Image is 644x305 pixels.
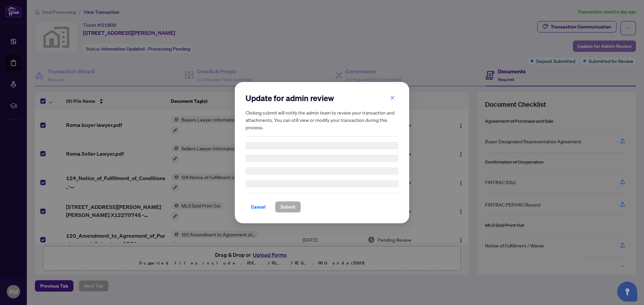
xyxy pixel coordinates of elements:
[251,202,266,212] span: Cancel
[246,201,271,213] button: Cancel
[275,201,301,213] button: Submit
[617,282,637,302] button: Open asap
[246,93,398,103] h2: Update for admin review
[390,95,395,100] span: close
[246,109,398,131] h5: Clicking submit will notify the admin team to review your transaction and attachments. You can st...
